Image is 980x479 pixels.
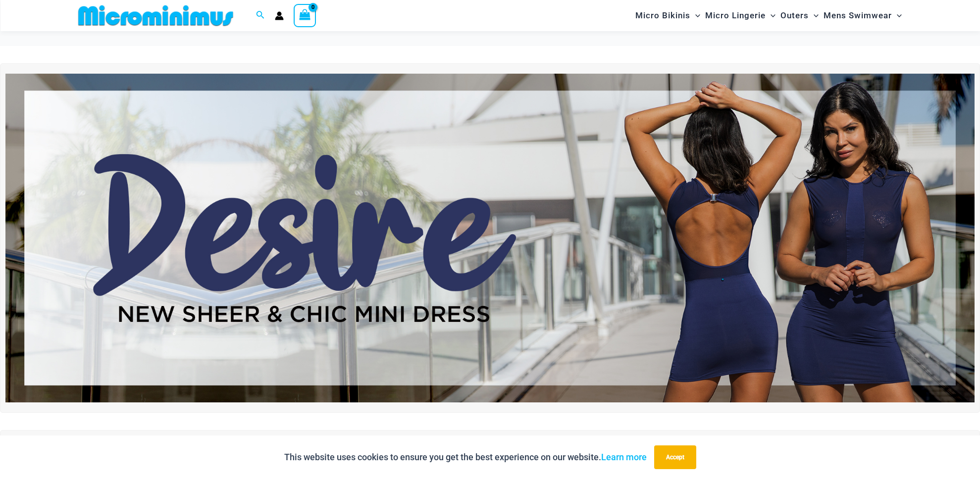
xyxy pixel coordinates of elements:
[824,3,892,28] span: Mens Swimwear
[892,3,902,28] span: Menu Toggle
[690,3,700,28] span: Menu Toggle
[601,452,647,462] a: Learn more
[703,3,778,28] a: Micro LingerieMenu ToggleMenu Toggle
[5,74,975,402] img: Desire me Navy Dress
[633,3,703,28] a: Micro BikinisMenu ToggleMenu Toggle
[809,3,819,28] span: Menu Toggle
[654,445,696,469] button: Accept
[256,9,265,22] a: Search icon link
[275,11,284,20] a: Account icon link
[74,4,237,27] img: MM SHOP LOGO FLAT
[635,3,690,28] span: Micro Bikinis
[284,450,647,465] p: This website uses cookies to ensure you get the best experience on our website.
[631,1,906,30] nav: Site Navigation
[778,3,821,28] a: OutersMenu ToggleMenu Toggle
[821,3,904,28] a: Mens SwimwearMenu ToggleMenu Toggle
[766,3,775,28] span: Menu Toggle
[294,4,316,27] a: View Shopping Cart, empty
[705,3,766,28] span: Micro Lingerie
[780,3,809,28] span: Outers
